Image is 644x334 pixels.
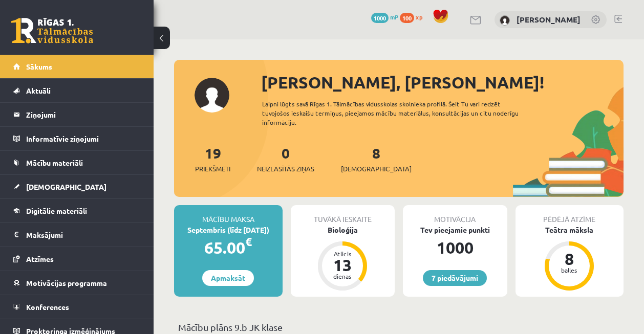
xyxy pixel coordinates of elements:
[416,13,422,21] span: xp
[26,86,51,95] span: Aktuāli
[371,13,398,21] a: 1000 mP
[341,164,412,174] span: [DEMOGRAPHIC_DATA]
[13,127,141,150] a: Informatīvie ziņojumi
[403,235,507,260] div: 1000
[257,144,314,174] a: 0Neizlasītās ziņas
[26,206,87,215] span: Digitālie materiāli
[371,13,389,23] span: 1000
[257,164,314,174] span: Neizlasītās ziņas
[13,55,141,78] a: Sākums
[178,320,619,334] p: Mācību plāns 9.b JK klase
[262,99,532,127] div: Laipni lūgts savā Rīgas 1. Tālmācības vidusskolas skolnieka profilā. Šeit Tu vari redzēt tuvojošo...
[26,103,141,126] legend: Ziņojumi
[13,223,141,247] a: Maksājumi
[291,205,395,225] div: Tuvākā ieskaite
[291,225,395,235] div: Bioloģija
[327,251,358,257] div: Atlicis
[195,164,230,174] span: Priekšmeti
[13,295,141,319] a: Konferences
[403,205,507,225] div: Motivācija
[500,15,510,26] img: Jana Sarkaniča
[195,144,230,174] a: 19Priekšmeti
[423,270,487,286] a: 7 piedāvājumi
[174,225,283,235] div: Septembris (līdz [DATE])
[13,247,141,271] a: Atzīmes
[26,278,107,287] span: Motivācijas programma
[26,302,69,311] span: Konferences
[516,225,624,235] div: Teātra māksla
[390,13,398,21] span: mP
[341,144,412,174] a: 8[DEMOGRAPHIC_DATA]
[13,103,141,126] a: Ziņojumi
[13,151,141,174] a: Mācību materiāli
[202,270,254,286] a: Apmaksāt
[400,13,414,23] span: 100
[291,225,395,292] a: Bioloģija Atlicis 13 dienas
[11,18,93,43] a: Rīgas 1. Tālmācības vidusskola
[517,14,581,25] a: [PERSON_NAME]
[400,13,427,21] a: 100 xp
[516,205,624,225] div: Pēdējā atzīme
[26,127,141,150] legend: Informatīvie ziņojumi
[13,271,141,295] a: Motivācijas programma
[261,70,624,95] div: [PERSON_NAME], [PERSON_NAME]!
[26,182,106,191] span: [DEMOGRAPHIC_DATA]
[13,79,141,102] a: Aktuāli
[516,225,624,292] a: Teātra māksla 8 balles
[245,234,252,249] span: €
[13,175,141,198] a: [DEMOGRAPHIC_DATA]
[174,235,283,260] div: 65.00
[174,205,283,225] div: Mācību maksa
[554,251,585,267] div: 8
[327,273,358,279] div: dienas
[403,225,507,235] div: Tev pieejamie punkti
[26,62,52,71] span: Sākums
[26,254,54,263] span: Atzīmes
[554,267,585,273] div: balles
[26,223,141,247] legend: Maksājumi
[26,158,83,167] span: Mācību materiāli
[13,199,141,222] a: Digitālie materiāli
[327,257,358,273] div: 13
